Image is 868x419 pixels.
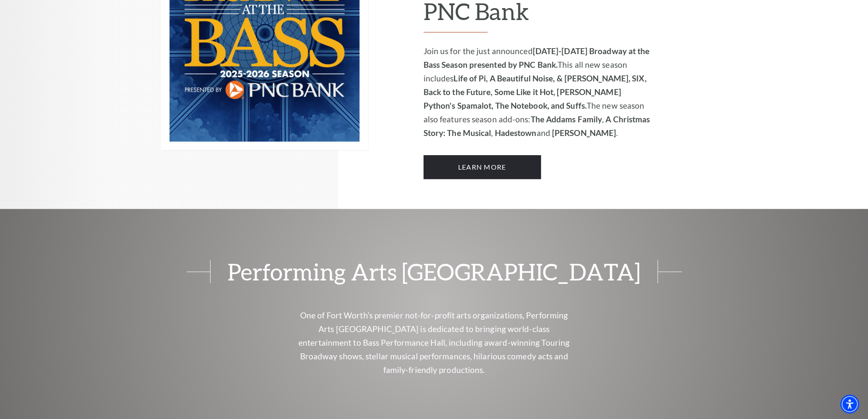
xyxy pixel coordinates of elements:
[552,128,616,138] strong: [PERSON_NAME]
[424,155,541,179] a: Learn More 2025-2026 Broadway at the Bass Season presented by PNC Bank
[210,260,658,283] span: Performing Arts [GEOGRAPHIC_DATA]
[424,44,652,140] p: Join us for the just announced This all new season includes The new season also features season a...
[530,114,602,124] strong: The Addams Family
[424,114,650,138] strong: A Christmas Story: The Musical
[840,395,859,413] div: Accessibility Menu
[295,309,573,377] p: One of Fort Worth’s premier not-for-profit arts organizations, Performing Arts [GEOGRAPHIC_DATA] ...
[424,73,646,110] strong: Life of Pi, A Beautiful Noise, & [PERSON_NAME], SIX, Back to the Future, Some Like it Hot, [PERSO...
[424,46,650,69] strong: [DATE]-[DATE] Broadway at the Bass Season presented by PNC Bank.
[495,128,537,138] strong: Hadestown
